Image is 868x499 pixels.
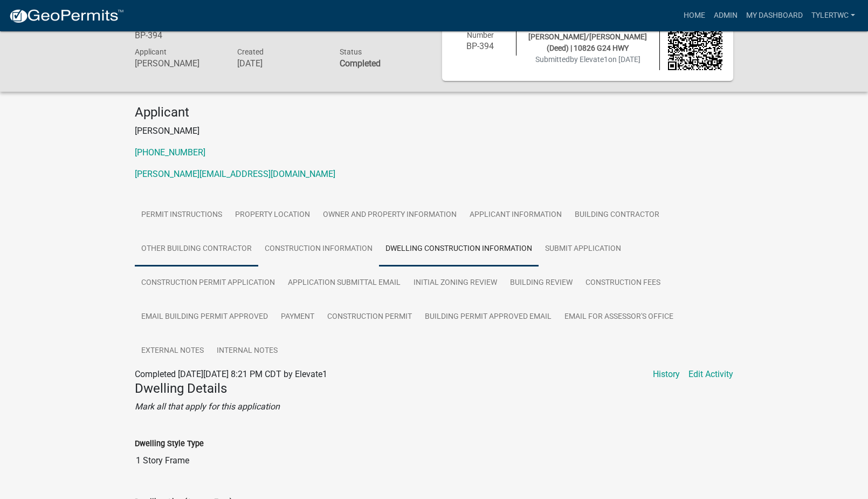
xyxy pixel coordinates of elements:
[135,105,733,120] h4: Applicant
[504,266,579,300] a: Building Review
[135,169,335,179] a: [PERSON_NAME][EMAIL_ADDRESS][DOMAIN_NAME]
[229,198,316,233] a: Property Location
[709,5,742,26] a: Admin
[653,368,680,381] a: History
[379,232,539,266] a: Dwelling Construction Information
[539,232,628,266] a: Submit Application
[463,198,568,233] a: Applicant Information
[688,368,733,381] a: Edit Activity
[135,369,327,379] span: Completed [DATE][DATE] 8:21 PM CDT by Elevate1
[535,55,640,64] span: Submitted on [DATE]
[135,58,221,69] h6: [PERSON_NAME]
[135,401,280,412] i: Mark all that apply for this application
[568,198,666,233] a: Building Contractor
[558,300,680,334] a: Email for Assessor's Office
[570,55,608,64] span: by Elevate1
[237,47,264,56] span: Created
[135,381,733,397] h4: Dwelling Details
[407,266,504,300] a: Initial Zoning Review
[135,125,733,138] p: [PERSON_NAME]
[274,300,321,334] a: Payment
[467,31,494,39] span: Number
[321,300,418,334] a: Construction Permit
[281,266,407,300] a: Application Submittal Email
[258,232,379,266] a: Construction Information
[418,300,558,334] a: Building Permit Approved Email
[135,232,258,266] a: Other Building Contractor
[340,58,381,69] strong: Completed
[135,47,167,56] span: Applicant
[135,440,204,448] label: Dwelling Style Type
[135,147,205,158] a: [PHONE_NUMBER]
[135,198,229,233] a: Permit Instructions
[135,266,281,300] a: Construction Permit Application
[210,334,284,368] a: Internal Notes
[316,198,463,233] a: Owner and Property Information
[135,30,221,40] h6: BP-394
[340,47,362,56] span: Status
[135,334,210,368] a: External Notes
[528,21,647,52] span: 05000340225 | [PERSON_NAME]/[PERSON_NAME] (Deed) | 10826 G24 HWY
[135,300,274,334] a: Email Building Permit Approved
[742,5,807,26] a: My Dashboard
[679,5,709,26] a: Home
[807,5,859,26] a: TylerTWC
[453,41,508,51] h6: BP-394
[237,58,323,69] h6: [DATE]
[579,266,667,300] a: Construction Fees
[668,15,723,70] img: QR code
